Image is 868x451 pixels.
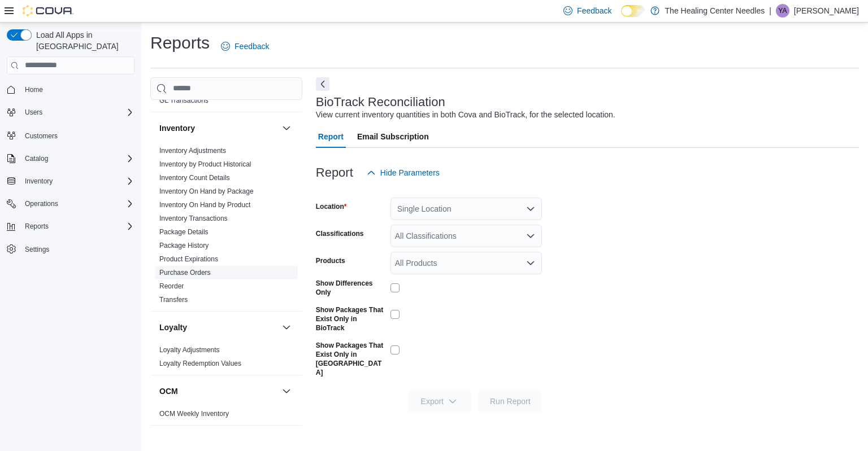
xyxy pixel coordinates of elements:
span: Inventory [25,177,53,186]
span: Reports [20,220,134,233]
div: OCM [150,407,302,425]
span: Loyalty Redemption Values [159,359,241,368]
h3: Report [316,166,353,179]
a: Inventory On Hand by Package [159,187,254,195]
span: Load All Apps in [GEOGRAPHIC_DATA] [32,29,134,52]
button: Settings [2,241,139,257]
a: Inventory Transactions [159,214,228,222]
button: Inventory [2,173,139,189]
label: Show Packages That Exist Only in BioTrack [316,305,386,332]
span: Catalog [25,154,48,163]
button: Run Report [479,390,542,413]
span: GL Transactions [159,96,209,105]
span: Package Details [159,227,209,237]
button: Export [407,390,471,413]
span: Operations [20,197,134,211]
span: Settings [25,245,49,254]
span: Package History [159,241,209,250]
span: Email Subscription [357,125,429,148]
p: | [769,4,771,17]
span: Hide Parameters [380,167,440,178]
span: Customers [25,132,58,141]
button: Open list of options [526,259,535,268]
button: Loyalty [159,322,277,333]
span: Home [20,82,134,97]
a: Inventory by Product Historical [159,160,251,168]
span: Users [25,108,42,117]
label: Products [316,256,345,265]
span: Inventory [20,174,134,188]
button: Open list of options [526,231,535,240]
a: OCM Weekly Inventory [159,410,229,418]
h1: Reports [150,32,210,54]
button: Users [2,104,139,120]
a: Inventory Count Details [159,174,230,182]
a: Loyalty Adjustments [159,346,220,354]
span: Inventory by Product Historical [159,160,251,169]
span: Inventory Transactions [159,214,228,223]
a: Home [20,83,47,97]
label: Location [316,202,347,211]
label: Classifications [316,229,364,238]
input: Dark Mode [621,5,645,17]
span: Home [25,85,43,94]
button: Customers [2,127,139,143]
span: Purchase Orders [159,268,211,277]
h3: Inventory [159,122,195,134]
button: Operations [2,196,139,212]
a: Loyalty Redemption Values [159,360,241,367]
img: Cova [23,5,73,16]
span: OCM Weekly Inventory [159,409,229,418]
h3: Pricing [159,436,186,447]
button: Operations [20,197,63,211]
span: Reorder [159,282,184,291]
a: Customers [20,129,62,143]
button: Catalog [2,151,139,167]
button: Loyalty [280,321,293,334]
div: Yvette Adams [776,4,789,17]
a: Transfers [159,296,188,304]
button: OCM [280,384,293,398]
div: View current inventory quantities in both Cova and BioTrack, for the selected location. [316,109,615,121]
span: Settings [20,242,134,256]
span: Run Report [490,396,531,407]
span: Transfers [159,295,188,304]
span: Operations [25,199,58,208]
a: Package History [159,242,209,249]
a: Product Expirations [159,255,218,263]
label: Show Differences Only [316,279,386,297]
span: Feedback [235,41,269,52]
div: Inventory [150,144,302,311]
h3: OCM [159,386,178,397]
span: Reports [25,222,49,231]
button: Pricing [159,436,277,447]
span: Export [414,390,464,413]
label: Show Packages That Exist Only in [GEOGRAPHIC_DATA] [316,341,386,377]
a: GL Transactions [159,97,209,104]
span: Product Expirations [159,255,218,264]
span: Inventory On Hand by Product [159,200,250,209]
button: Inventory [20,174,57,188]
div: Loyalty [150,343,302,375]
button: Catalog [20,152,53,165]
p: The Healing Center Needles [665,4,765,17]
a: Settings [20,243,54,256]
a: Reorder [159,282,184,290]
button: Inventory [280,121,293,135]
button: OCM [159,386,277,397]
p: [PERSON_NAME] [794,4,859,17]
button: Reports [20,220,53,233]
button: Pricing [280,435,293,448]
button: Inventory [159,122,277,134]
span: Loyalty Adjustments [159,345,220,354]
span: YA [778,4,787,17]
span: Inventory Adjustments [159,146,226,155]
button: Users [20,106,47,119]
a: Purchase Orders [159,269,211,277]
a: Feedback [216,35,274,58]
a: Package Details [159,228,209,236]
span: Customers [20,128,134,142]
a: Inventory On Hand by Product [159,201,250,209]
a: Inventory Adjustments [159,147,226,155]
